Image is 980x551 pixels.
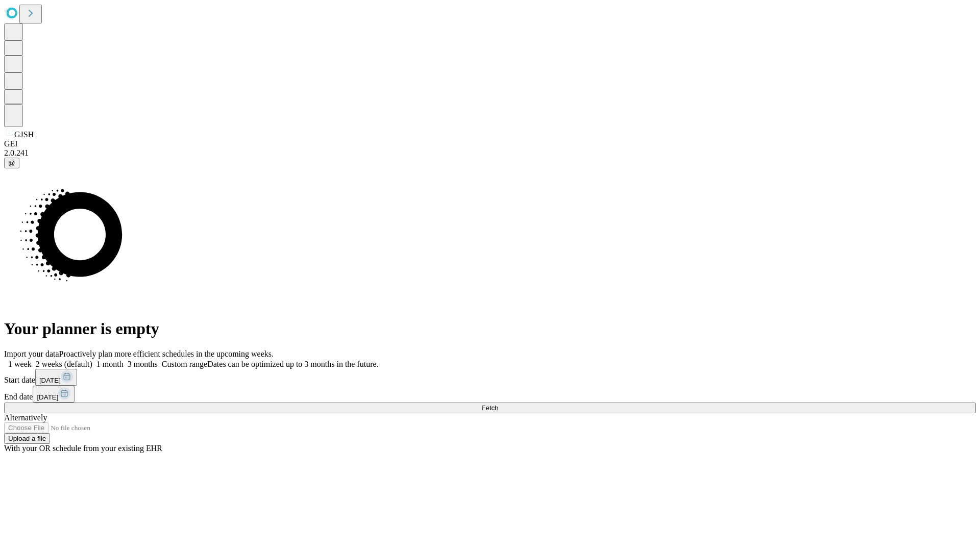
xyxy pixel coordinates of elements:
span: With your OR schedule from your existing EHR [4,444,162,453]
button: [DATE] [35,369,77,386]
span: Import your data [4,349,59,358]
span: 1 month [96,360,124,368]
span: Alternatively [4,413,47,422]
span: 1 week [8,360,32,368]
span: [DATE] [37,393,58,401]
div: 2.0.241 [4,148,976,158]
button: [DATE] [33,386,75,403]
span: Fetch [481,404,498,412]
span: GJSH [14,130,34,139]
button: Fetch [4,403,976,413]
span: Custom range [162,360,207,368]
span: [DATE] [39,377,61,384]
span: @ [8,159,15,167]
button: @ [4,158,19,168]
span: Proactively plan more efficient schedules in the upcoming weeks. [59,349,274,358]
div: Start date [4,369,976,386]
div: End date [4,386,976,403]
h1: Your planner is empty [4,319,976,338]
span: Dates can be optimized up to 3 months in the future. [207,360,378,368]
span: 3 months [128,360,158,368]
div: GEI [4,139,976,148]
span: 2 weeks (default) [36,360,92,368]
button: Upload a file [4,433,50,444]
